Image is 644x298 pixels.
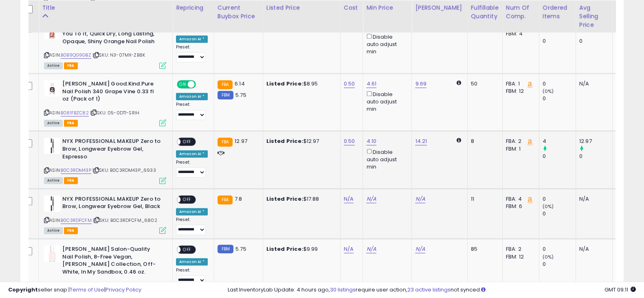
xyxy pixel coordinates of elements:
[235,195,242,203] span: 7.8
[543,210,576,217] div: 0
[218,91,233,99] small: FBM
[543,37,576,45] div: 0
[579,138,612,145] div: 12.97
[176,4,211,12] div: Repricing
[415,195,425,203] a: N/A
[8,286,38,294] strong: Copyright
[176,208,208,215] div: Amazon AI *
[543,195,576,203] div: 0
[471,138,496,145] div: 8
[266,137,303,145] b: Listed Price:
[415,80,426,88] a: 9.69
[366,80,376,88] a: 4.61
[218,245,233,253] small: FBM
[61,110,89,116] a: B081FBZC82
[506,203,533,210] div: FBM: 6
[176,44,208,62] div: Preset:
[266,138,334,145] div: $12.97
[471,80,496,88] div: 50
[235,80,245,88] span: 6.14
[543,88,554,94] small: (0%)
[579,37,612,45] div: 0
[366,245,376,253] a: N/A
[506,88,533,95] div: FBM: 12
[176,258,208,265] div: Amazon AI *
[218,138,233,147] small: FBA
[70,286,104,294] a: Terms of Use
[44,245,60,262] img: 21yNMFF7KOL._SL40_.jpg
[195,81,208,88] span: OFF
[266,195,303,203] b: Listed Price:
[93,217,157,223] span: | SKU: B0C3RDFCFM_6802
[64,120,78,127] span: FBA
[44,177,63,184] span: All listings currently available for purchase on Amazon
[506,138,533,145] div: FBA: 2
[44,120,63,127] span: All listings currently available for purchase on Amazon
[543,95,576,102] div: 0
[579,195,606,203] div: N/A
[62,195,161,213] b: NYX PROFESSIONAL MAKEUP Zero to Brow, Longwear Eyebrow Gel, Black
[543,80,576,88] div: 0
[64,227,78,234] span: FBA
[579,153,612,160] div: 0
[579,4,609,29] div: Avg Selling Price
[471,195,496,203] div: 11
[543,245,576,253] div: 0
[62,245,161,278] b: [PERSON_NAME] Salon-Quality Nail Polish, 8-Free Vegan, [PERSON_NAME] Collection, Off-White, In My...
[366,147,405,171] div: Disable auto adjust min
[176,102,208,120] div: Preset:
[44,62,63,69] span: All listings currently available for purchase on Amazon
[506,253,533,261] div: FBM: 12
[235,137,247,145] span: 12.97
[366,137,376,145] a: 4.10
[44,195,166,233] div: ASIN:
[235,245,246,253] span: 5.75
[180,138,193,145] span: OFF
[176,93,208,100] div: Amazon AI *
[344,195,354,203] a: N/A
[543,138,576,145] div: 4
[543,261,576,268] div: 0
[344,80,355,88] a: 0.50
[366,4,408,12] div: Min Price
[471,4,499,21] div: Fulfillable Quantity
[471,245,496,253] div: 85
[90,110,139,116] span: | SKU: 05-0DT1-SRIH
[366,32,405,55] div: Disable auto adjust min
[176,217,208,235] div: Preset:
[176,267,208,285] div: Preset:
[456,138,461,143] i: Calculated using Dynamic Max Price.
[579,80,606,88] div: N/A
[543,203,554,210] small: (0%)
[61,167,91,174] a: B0C3RDM43P
[266,4,337,12] div: Listed Price
[64,177,78,184] span: FBA
[92,52,145,58] span: | SKU: N3-07MX-ZB8K
[415,137,427,145] a: 14.21
[64,62,78,69] span: FBA
[106,286,141,294] a: Privacy Policy
[176,150,208,158] div: Amazon AI *
[218,80,233,89] small: FBA
[344,137,355,145] a: 0.50
[366,195,376,203] a: N/A
[178,81,188,88] span: ON
[61,52,91,59] a: B0B9QG9GBZ
[44,138,166,183] div: ASIN:
[61,217,92,224] a: B0C3RDFCFM
[92,167,156,173] span: | SKU: B0C3RDM43P_6933
[456,80,461,85] i: Calculated using Dynamic Max Price.
[579,245,606,253] div: N/A
[44,195,60,212] img: 21aaTCrDYBL._SL40_.jpg
[266,245,334,253] div: $9.99
[42,4,169,12] div: Title
[330,286,356,294] a: 30 listings
[44,23,166,68] div: ASIN:
[506,145,533,153] div: FBM: 1
[415,4,464,12] div: [PERSON_NAME]
[176,35,208,43] div: Amazon AI *
[506,4,536,21] div: Num of Comp.
[44,80,60,96] img: 31UjQ6rDSOL._SL40_.jpg
[62,80,161,105] b: [PERSON_NAME] Good.Kind.Pure Nail Polish 340 Grape Vine 0.33 fl oz (Pack of 1)
[218,195,233,204] small: FBA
